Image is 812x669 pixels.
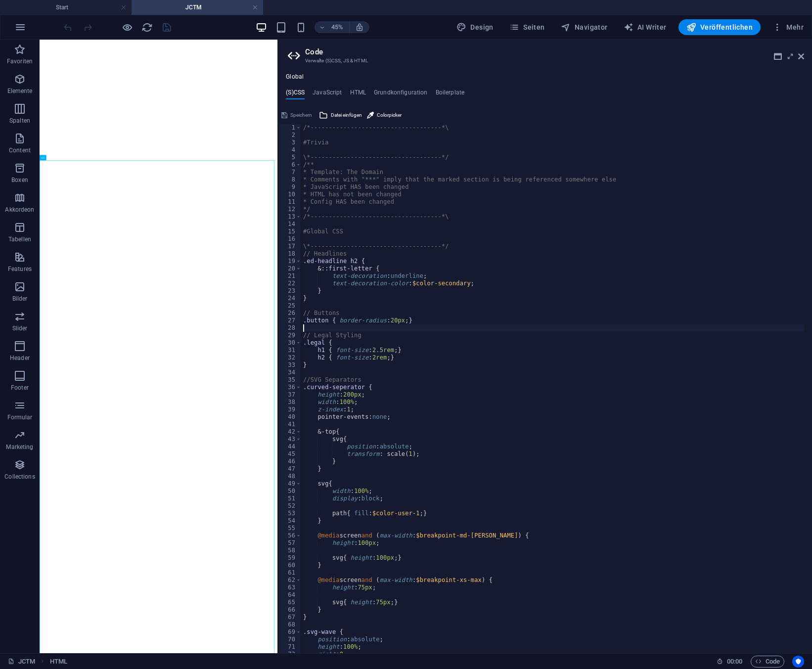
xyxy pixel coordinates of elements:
[50,656,67,668] span: Klick zum Auswählen. Doppelklick zum Bearbeiten
[313,89,342,100] h4: JavaScript
[278,235,302,243] div: 16
[624,22,667,32] span: AI Writer
[278,228,302,235] div: 15
[278,176,302,183] div: 8
[278,628,302,636] div: 69
[436,89,465,100] h4: Boilerplate
[6,443,33,451] p: Marketing
[286,89,305,100] h4: (S)CSS
[350,89,366,100] h4: HTML
[278,221,302,228] div: 14
[751,656,784,668] button: Code
[278,502,302,510] div: 52
[278,413,302,421] div: 40
[12,324,28,332] p: Slider
[686,22,753,32] span: Veröffentlichen
[278,339,302,347] div: 30
[278,636,302,643] div: 70
[278,450,302,458] div: 45
[755,656,780,668] span: Code
[278,295,302,302] div: 24
[278,547,302,554] div: 58
[278,250,302,258] div: 18
[7,57,33,65] p: Favoriten
[278,532,302,539] div: 56
[365,109,403,121] button: Colorpicker
[278,480,302,488] div: 49
[278,258,302,265] div: 19
[141,21,153,33] button: reload
[7,413,33,421] p: Formular
[305,47,804,56] h2: Code
[278,399,302,406] div: 38
[278,354,302,361] div: 32
[305,56,784,65] h3: Verwalte (S)CSS, JS & HTML
[315,21,350,33] button: 45%
[557,19,612,35] button: Navigator
[4,473,35,481] p: Collections
[278,132,302,139] div: 2
[355,23,364,32] i: Bei Größenänderung Zoomstufe automatisch an das gewählte Gerät anpassen.
[620,19,671,35] button: AI Writer
[278,124,302,132] div: 1
[278,332,302,339] div: 29
[8,656,35,668] a: Klick, um Auswahl aufzuheben. Doppelklick öffnet Seitenverwaltung
[278,473,302,480] div: 48
[278,606,302,614] div: 66
[317,109,363,121] button: Datei einfügen
[278,510,302,517] div: 53
[278,539,302,547] div: 57
[278,428,302,436] div: 42
[278,562,302,569] div: 60
[509,22,545,32] span: Seiten
[278,376,302,384] div: 35
[278,643,302,651] div: 71
[8,265,32,273] p: Features
[278,421,302,428] div: 41
[331,109,362,121] span: Datei einfügen
[286,73,304,81] h4: Global
[278,591,302,599] div: 64
[121,21,133,33] button: Klicke hier, um den Vorschau-Modus zu verlassen
[11,176,28,184] p: Boxen
[278,183,302,191] div: 9
[278,599,302,606] div: 65
[12,295,28,303] p: Bilder
[278,406,302,413] div: 39
[377,109,402,121] span: Colorpicker
[278,265,302,272] div: 20
[717,656,743,668] h6: Session-Zeit
[278,369,302,376] div: 34
[678,19,761,35] button: Veröffentlichen
[278,465,302,473] div: 47
[772,22,804,32] span: Mehr
[278,198,302,206] div: 11
[132,2,263,13] h4: JCTM
[278,361,302,369] div: 33
[278,436,302,443] div: 43
[278,651,302,658] div: 72
[278,347,302,354] div: 31
[278,569,302,577] div: 61
[278,614,302,621] div: 67
[374,89,428,100] h4: Grundkonfiguration
[8,235,31,243] p: Tabellen
[278,287,302,295] div: 23
[329,21,345,33] h6: 45%
[5,206,34,214] p: Akkordeon
[278,154,302,161] div: 5
[278,272,302,280] div: 21
[278,146,302,154] div: 4
[561,22,608,32] span: Navigator
[278,391,302,399] div: 37
[278,554,302,562] div: 59
[452,19,497,35] div: Design (Strg+Alt+Y)
[278,243,302,250] div: 17
[278,302,302,310] div: 25
[456,22,494,32] span: Design
[141,22,153,33] i: Seite neu laden
[278,577,302,584] div: 62
[278,213,302,221] div: 13
[50,656,67,668] nav: breadcrumb
[278,317,302,324] div: 27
